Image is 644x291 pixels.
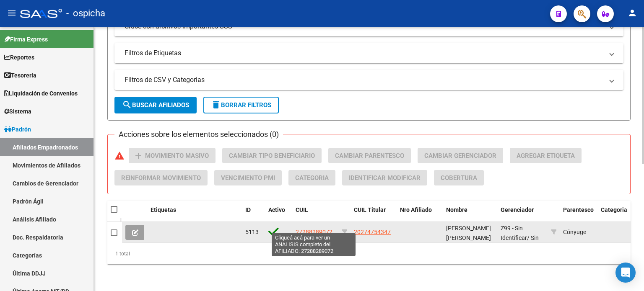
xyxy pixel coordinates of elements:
button: Movimiento Masivo [129,148,216,163]
button: Cambiar Gerenciador [418,148,503,163]
mat-icon: person [627,8,637,18]
span: Activo [268,206,285,213]
mat-icon: search [122,100,132,110]
span: Movimiento Masivo [145,152,209,160]
mat-panel-title: Filtros de CSV y Categorias [125,75,603,85]
button: Buscar Afiliados [114,97,197,113]
span: Z99 - Sin Identificar [501,225,527,241]
span: Nro Afiliado [400,206,432,213]
span: - ospicha [66,4,105,23]
span: Identificar Modificar [349,174,421,182]
span: 5113 [245,229,259,235]
datatable-header-cell: Activo [265,201,292,229]
h3: Acciones sobre los elementos seleccionados (0) [114,129,283,140]
span: Nombre [446,206,467,213]
mat-expansion-panel-header: Filtros de CSV y Categorias [114,70,623,90]
span: Categoria [295,174,329,182]
datatable-header-cell: CUIL Titular [351,201,397,229]
span: Cobertura [441,174,477,182]
span: Tesorería [4,71,36,80]
mat-icon: menu [7,8,17,18]
button: Agregar Etiqueta [510,148,582,163]
span: Categoria [601,206,627,213]
datatable-header-cell: Nombre [443,201,497,229]
span: 27288289072 [296,229,332,235]
span: [PERSON_NAME] [PERSON_NAME] [446,225,491,241]
span: Padrón [4,125,31,134]
span: Reinformar Movimiento [121,174,201,182]
button: Categoria [288,170,335,185]
span: Gerenciador [501,206,534,213]
span: ID [245,206,251,213]
span: 20274754347 [354,229,391,235]
datatable-header-cell: Categoria [597,201,631,229]
span: Reportes [4,53,34,62]
mat-panel-title: Filtros de Etiquetas [125,49,603,58]
span: Etiquetas [151,206,176,213]
datatable-header-cell: ID [242,201,265,229]
span: Cambiar Gerenciador [424,152,496,160]
div: Open Intercom Messenger [615,263,636,283]
span: Parentesco [563,206,594,213]
datatable-header-cell: Gerenciador [497,201,548,229]
mat-icon: add [133,151,143,161]
datatable-header-cell: CUIL [292,201,338,229]
button: Cobertura [434,170,484,185]
span: CUIL Titular [354,206,386,213]
button: Vencimiento PMI [214,170,282,185]
mat-icon: delete [211,100,221,110]
mat-expansion-panel-header: Filtros de Etiquetas [114,43,623,63]
datatable-header-cell: Etiquetas [147,201,242,229]
datatable-header-cell: Nro Afiliado [397,201,443,229]
button: Identificar Modificar [342,170,427,185]
datatable-header-cell: Parentesco [560,201,597,229]
span: CUIL [296,206,308,213]
button: Cambiar Parentesco [328,148,411,163]
button: Reinformar Movimiento [114,170,208,185]
span: Liquidación de Convenios [4,89,78,98]
span: Firma Express [4,35,48,44]
button: Borrar Filtros [203,97,279,113]
span: Cambiar Parentesco [335,152,404,160]
span: Cambiar Tipo Beneficiario [229,152,315,160]
span: Sistema [4,107,31,116]
span: Agregar Etiqueta [517,152,575,160]
button: Cambiar Tipo Beneficiario [222,148,322,163]
div: 1 total [107,243,631,264]
mat-icon: warning [114,151,125,161]
span: Vencimiento PMI [221,174,275,182]
span: Cónyuge [563,229,586,235]
span: Buscar Afiliados [122,101,189,109]
span: Borrar Filtros [211,101,271,109]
